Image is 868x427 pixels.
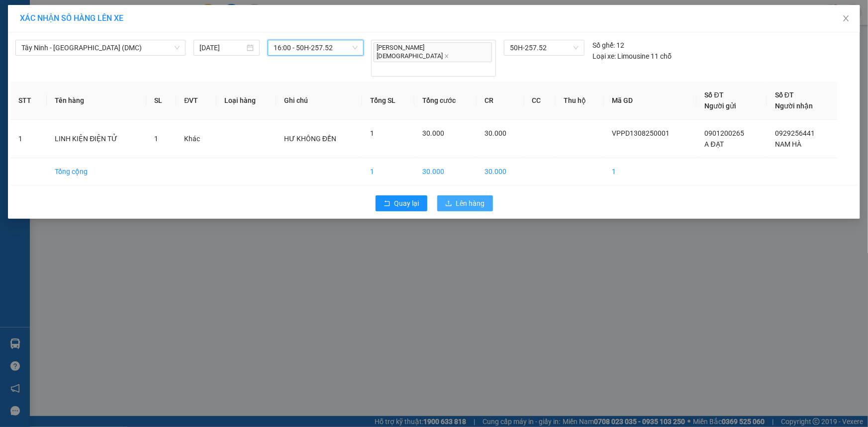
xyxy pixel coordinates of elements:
[592,51,616,62] span: Loại xe:
[362,82,414,120] th: Tổng SL
[604,82,697,120] th: Mã GD
[47,158,146,185] td: Tổng cộng
[414,82,477,120] th: Tổng cước
[775,91,794,99] span: Số ĐT
[93,24,416,37] li: [STREET_ADDRESS][PERSON_NAME]. [GEOGRAPHIC_DATA], Tỉnh [GEOGRAPHIC_DATA]
[414,158,477,185] td: 30.000
[604,158,697,185] td: 1
[394,198,419,209] span: Quay lại
[832,5,860,33] button: Close
[444,54,449,59] span: close
[775,140,801,148] span: NAM HÀ
[10,120,47,158] td: 1
[374,42,492,62] span: [PERSON_NAME][DEMOGRAPHIC_DATA]
[705,91,724,99] span: Số ĐT
[370,129,374,137] span: 1
[524,82,556,120] th: CC
[775,129,815,137] span: 0929256441
[10,82,47,120] th: STT
[47,82,146,120] th: Tên hàng
[12,72,148,105] b: GỬI : PV [GEOGRAPHIC_DATA]
[484,129,506,137] span: 30.000
[705,129,745,137] span: 0901200265
[154,135,158,143] span: 1
[176,82,216,120] th: ĐVT
[199,42,245,53] input: 13/08/2025
[510,40,579,55] span: 50H-257.52
[445,200,452,208] span: upload
[376,195,427,211] button: rollbackQuay lại
[775,102,813,110] span: Người nhận
[705,140,724,148] span: A ĐẠT
[477,82,524,120] th: CR
[456,198,485,209] span: Lên hàng
[384,200,390,208] span: rollback
[276,82,362,120] th: Ghi chú
[47,120,146,158] td: LINH KIỆN ĐIỆN TỬ
[362,158,414,185] td: 1
[437,195,493,211] button: uploadLên hàng
[422,129,444,137] span: 30.000
[556,82,604,120] th: Thu hộ
[176,120,216,158] td: Khác
[146,82,177,120] th: SL
[592,51,672,62] div: Limousine 11 chỗ
[705,102,737,110] span: Người gửi
[592,40,615,51] span: Số ghế:
[477,158,524,185] td: 30.000
[20,13,123,23] span: XÁC NHẬN SỐ HÀNG LÊN XE
[592,40,624,51] div: 12
[284,135,336,143] span: HƯ KHÔNG ĐỀN
[93,37,416,49] li: Hotline: 1900 8153
[216,82,276,120] th: Loại hàng
[21,40,180,55] span: Tây Ninh - Sài Gòn (DMC)
[12,12,62,62] img: logo.jpg
[842,14,850,22] span: close
[274,40,358,55] span: 16:00 - 50H-257.52
[612,129,670,137] span: VPPD1308250001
